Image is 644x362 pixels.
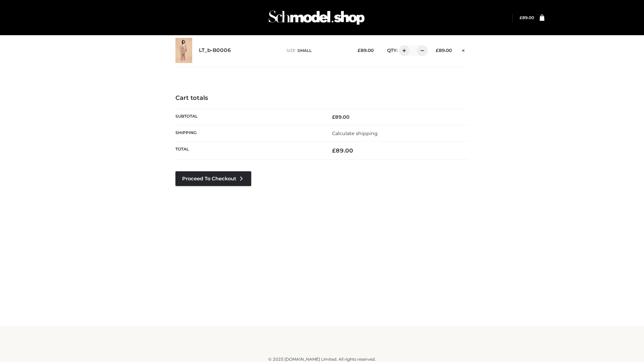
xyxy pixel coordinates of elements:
img: Schmodel Admin 964 [266,4,367,31]
th: Subtotal [175,109,322,125]
span: £ [332,147,336,154]
p: size : [286,48,347,54]
div: QTY: [380,45,425,56]
span: £ [332,114,335,120]
th: Shipping [175,125,322,141]
bdi: 89.00 [358,48,374,53]
span: £ [520,15,522,20]
span: £ [436,48,439,53]
a: LT_b-B0006 [199,47,231,54]
h4: Cart totals [175,95,469,102]
bdi: 89.00 [332,114,350,120]
a: Calculate shipping [332,130,378,136]
bdi: 89.00 [436,48,452,53]
th: Total [175,142,322,160]
a: Proceed to Checkout [175,171,251,186]
a: Remove this item [459,45,469,54]
bdi: 89.00 [520,15,534,20]
a: £89.00 [520,15,534,20]
span: £ [358,48,361,53]
bdi: 89.00 [332,147,353,154]
span: SMALL [298,48,312,53]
